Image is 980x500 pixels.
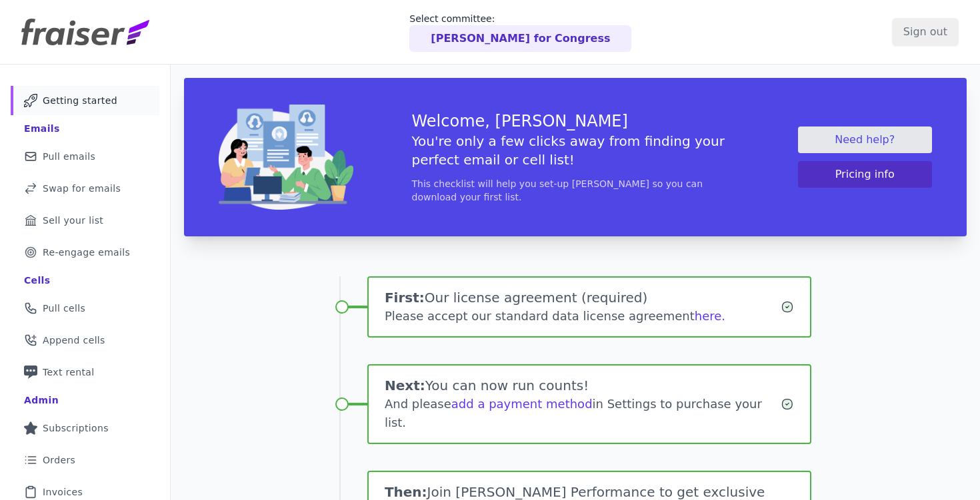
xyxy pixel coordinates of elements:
span: Re-engage emails [43,246,130,259]
p: Select committee: [409,12,631,25]
a: Re-engage emails [11,238,159,267]
a: Text rental [11,358,159,387]
a: add a payment method [451,397,593,411]
span: Subscriptions [43,421,109,435]
span: Sell your list [43,214,103,227]
input: Sign out [892,18,959,46]
a: Swap for emails [11,174,159,203]
a: Pull emails [11,142,159,171]
img: img [219,105,353,210]
button: Pricing info [798,161,933,188]
div: And please in Settings to purchase your list. [385,395,781,432]
div: Please accept our standard data license agreement [385,307,781,326]
h1: Our license agreement (required) [385,288,781,307]
span: Invoices [43,485,83,499]
span: Pull cells [43,302,85,315]
p: [PERSON_NAME] for Congress [431,31,610,47]
span: Append cells [43,334,105,347]
a: Pull cells [11,294,159,323]
span: Swap for emails [43,182,121,195]
a: Append cells [11,326,159,355]
a: Select committee: [PERSON_NAME] for Congress [409,12,631,52]
span: Then: [385,484,427,500]
h5: You're only a few clicks away from finding your perfect email or cell list! [412,132,739,169]
span: Getting started [43,94,117,107]
h3: Welcome, [PERSON_NAME] [412,111,739,132]
h1: You can now run counts! [385,376,781,395]
span: Text rental [43,366,95,379]
span: Pull emails [43,150,95,163]
a: Subscriptions [11,413,159,443]
span: Next: [385,377,425,393]
div: Emails [24,122,60,135]
div: Admin [24,393,59,407]
span: Orders [43,453,75,467]
a: Sell your list [11,206,159,235]
a: Orders [11,445,159,475]
a: Need help? [798,126,933,153]
span: First: [385,290,425,306]
p: This checklist will help you set-up [PERSON_NAME] so you can download your first list. [412,177,739,204]
div: Cells [24,274,50,287]
a: Getting started [11,86,159,115]
img: Fraiser Logo [21,19,149,45]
